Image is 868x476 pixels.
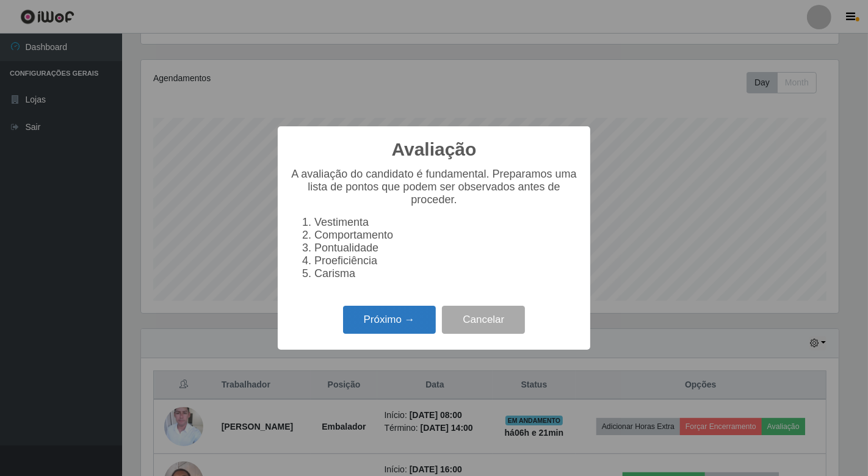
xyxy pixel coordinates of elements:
[343,306,436,334] button: Próximo →
[392,139,477,160] h2: Avaliação
[314,254,578,267] li: Proeficiência
[314,229,578,242] li: Comportamento
[314,216,578,229] li: Vestimenta
[290,168,578,206] p: A avaliação do candidato é fundamental. Preparamos uma lista de pontos que podem ser observados a...
[314,242,578,254] li: Pontualidade
[442,306,525,334] button: Cancelar
[314,267,578,280] li: Carisma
